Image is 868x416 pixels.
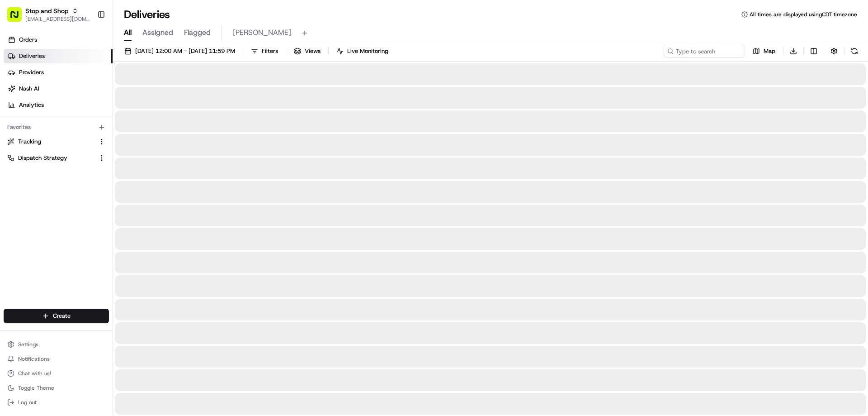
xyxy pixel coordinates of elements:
a: Nash AI [4,81,113,96]
a: Dispatch Strategy [7,154,94,162]
button: Stop and Shop[EMAIL_ADDRESS][DOMAIN_NAME] [4,4,94,25]
a: Providers [4,65,113,80]
span: Assigned [142,27,173,38]
span: Deliveries [19,52,45,60]
span: Create [53,312,71,320]
button: Toggle Theme [4,382,109,394]
button: Create [4,309,109,323]
button: Tracking [4,134,109,149]
button: Refresh [848,45,861,57]
button: Views [290,45,325,57]
span: Filters [262,47,278,55]
span: Providers [19,68,44,77]
a: Analytics [4,98,113,112]
span: Toggle Theme [18,384,54,392]
span: Chat with us! [18,370,51,377]
span: [DATE] 12:00 AM - [DATE] 11:59 PM [135,47,235,55]
span: Orders [19,36,37,44]
button: Filters [247,45,282,57]
span: Views [305,47,321,55]
input: Type to search [664,45,745,57]
button: Log out [4,396,109,409]
span: Flagged [184,27,211,38]
span: Analytics [19,101,44,109]
div: Favorites [4,120,109,134]
span: Live Monitoring [347,47,388,55]
span: Dispatch Strategy [18,154,67,162]
span: Map [764,47,775,55]
span: Nash AI [19,85,39,93]
span: [PERSON_NAME] [233,27,291,38]
h1: Deliveries [124,7,170,22]
a: Deliveries [4,49,113,63]
button: Dispatch Strategy [4,151,109,165]
span: Tracking [18,138,41,146]
span: All [124,27,132,38]
button: Settings [4,338,109,351]
span: Settings [18,341,38,348]
button: Chat with us! [4,367,109,380]
button: Stop and Shop [25,6,68,15]
button: Notifications [4,353,109,365]
span: All times are displayed using CDT timezone [750,11,857,18]
span: Log out [18,399,37,406]
button: [DATE] 12:00 AM - [DATE] 11:59 PM [120,45,239,57]
button: Live Monitoring [332,45,392,57]
span: Notifications [18,355,50,363]
a: Tracking [7,138,94,146]
button: [EMAIL_ADDRESS][DOMAIN_NAME] [25,15,90,23]
a: Orders [4,33,113,47]
button: Map [749,45,779,57]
